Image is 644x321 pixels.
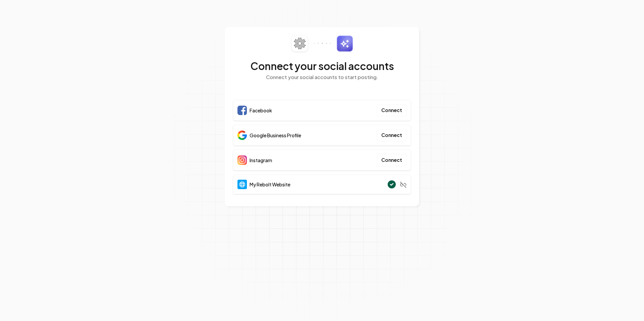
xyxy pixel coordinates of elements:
span: My Rebolt Website [250,181,290,188]
img: Google [237,131,247,140]
img: Facebook [237,106,247,115]
img: Website [237,180,247,189]
button: Connect [377,154,407,166]
span: Google Business Profile [250,132,301,139]
button: Connect [377,104,407,116]
span: Facebook [250,107,272,114]
img: sparkles.svg [336,35,353,52]
button: Connect [377,129,407,141]
h2: Connect your social accounts [233,60,411,72]
span: Instagram [250,157,272,164]
p: Connect your social accounts to start posting. [233,73,411,81]
img: Instagram [237,155,247,165]
img: connector-dots.svg [314,43,331,44]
